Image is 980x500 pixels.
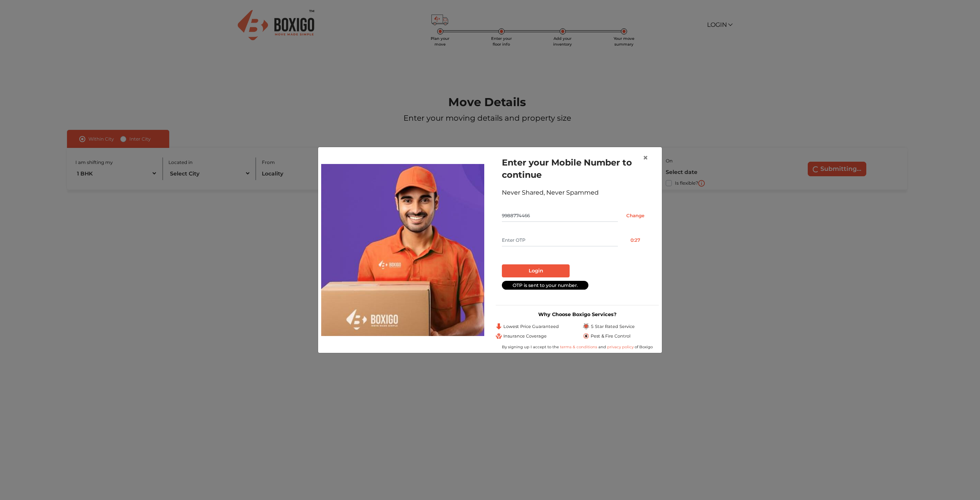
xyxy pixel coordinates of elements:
h1: Enter your Mobile Number to continue [502,156,653,181]
a: privacy policy [606,344,635,349]
a: terms & conditions [560,344,598,349]
span: Pest & Fire Control [591,333,630,339]
input: Mobile No [502,210,618,222]
input: Change [618,210,653,222]
input: Enter OTP [502,234,618,246]
button: Login [502,264,570,277]
span: 5 Star Rated Service [591,323,635,330]
button: Close [637,147,654,169]
div: Never Shared, Never Spammed [502,188,653,197]
span: Insurance Coverage [503,333,547,339]
span: × [643,152,648,163]
img: relocation-img [321,164,484,336]
span: Lowest Price Guaranteed [503,323,559,330]
div: OTP is sent to your number. [502,281,588,290]
button: 0:27 [618,234,653,246]
h3: Why Choose Boxigo Services? [496,311,659,317]
div: By signing up I accept to the and of Boxigo [496,344,659,350]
